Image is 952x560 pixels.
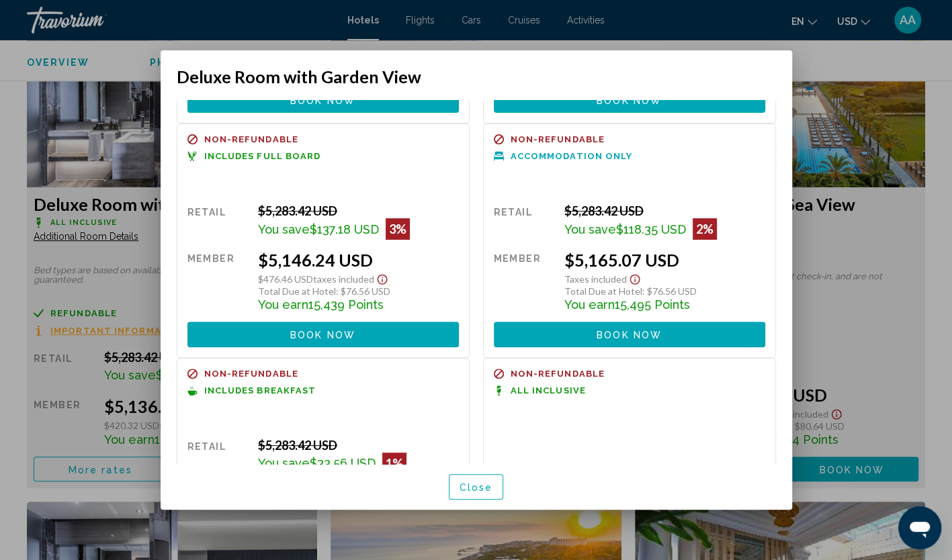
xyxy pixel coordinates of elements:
div: 3% [386,218,410,240]
div: 2% [693,218,717,240]
span: Close [460,482,493,493]
span: $476.46 USD [258,273,313,285]
span: 15,495 Points [615,297,690,312]
button: Show Taxes and Fees disclaimer [374,270,390,285]
div: : $76.56 USD [258,285,459,297]
span: Total Due at Hotel [564,285,642,297]
span: Accommodation Only [511,152,633,160]
button: Book now [187,88,459,113]
span: Non-refundable [511,135,605,144]
div: $5,165.07 USD [564,250,765,270]
span: $137.18 USD [310,222,379,236]
span: Taxes included [313,273,374,285]
span: Non-refundable [204,135,298,144]
span: All Inclusive [511,386,586,395]
button: Book now [187,322,459,346]
button: Book now [494,322,765,346]
div: Retail [494,203,554,240]
span: $118.35 USD [616,222,686,236]
span: Includes Breakfast [204,386,316,395]
span: You save [258,222,310,236]
span: Book now [290,95,355,106]
span: $33.56 USD [310,456,376,470]
iframe: Кнопка запуска окна обмена сообщениями [898,506,941,549]
div: $5,283.42 USD [258,438,459,453]
span: You earn [258,297,308,312]
div: Retail [187,203,248,240]
button: Close [449,474,504,499]
span: You earn [564,297,615,312]
span: Total Due at Hotel [258,285,336,297]
div: $5,146.24 USD [258,250,459,270]
button: Book now [494,88,765,113]
span: Book now [597,95,662,106]
div: Member [494,250,554,312]
div: Member [187,250,248,312]
div: $5,283.42 USD [564,203,765,218]
div: 1% [382,453,406,474]
div: Retail [187,438,248,474]
span: Non-refundable [511,369,605,378]
span: You save [258,456,310,470]
div: $5,283.42 USD [258,203,459,218]
span: Includes Full Board [204,152,321,160]
span: Taxes included [564,273,627,285]
div: : $76.56 USD [564,285,765,297]
span: 15,439 Points [308,297,384,312]
span: Non-refundable [204,369,298,378]
span: Book now [290,330,355,340]
button: Show Taxes and Fees disclaimer [627,270,643,285]
span: You save [564,222,616,236]
h3: Deluxe Room with Garden View [177,66,776,87]
span: Book now [597,330,662,340]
